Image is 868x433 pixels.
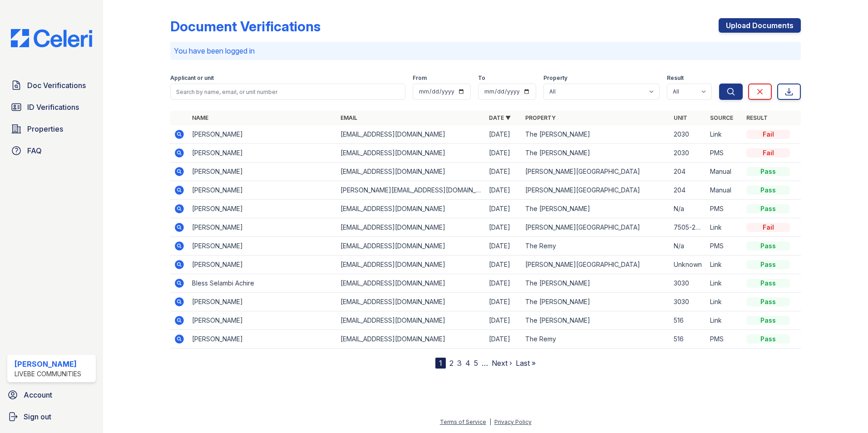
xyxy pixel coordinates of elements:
[4,386,99,404] a: Account
[522,256,670,274] td: [PERSON_NAME][GEOGRAPHIC_DATA]
[485,274,522,293] td: [DATE]
[340,114,357,121] a: Email
[449,359,454,368] a: 2
[746,316,790,325] div: Pass
[706,274,743,293] td: Link
[667,74,684,82] label: Result
[706,218,743,237] td: Link
[492,359,512,368] a: Next ›
[706,162,743,181] td: Manual
[670,237,706,256] td: N/a
[337,274,485,293] td: [EMAIL_ADDRESS][DOMAIN_NAME]
[337,256,485,274] td: [EMAIL_ADDRESS][DOMAIN_NAME]
[174,45,797,56] p: You have been logged in
[746,114,768,121] a: Result
[746,130,790,139] div: Fail
[188,256,337,274] td: [PERSON_NAME]
[485,330,522,349] td: [DATE]
[465,359,470,368] a: 4
[27,102,79,113] span: ID Verifications
[337,330,485,349] td: [EMAIL_ADDRESS][DOMAIN_NAME]
[710,114,733,121] a: Source
[485,311,522,330] td: [DATE]
[24,411,51,422] span: Sign out
[522,311,670,330] td: The [PERSON_NAME]
[485,237,522,256] td: [DATE]
[674,114,687,121] a: Unit
[670,200,706,218] td: N/a
[482,358,488,369] span: …
[489,418,491,425] div: |
[337,181,485,200] td: [PERSON_NAME][EMAIL_ADDRESS][DOMAIN_NAME]
[494,418,532,425] a: Privacy Policy
[746,186,790,195] div: Pass
[188,218,337,237] td: [PERSON_NAME]
[188,293,337,311] td: [PERSON_NAME]
[670,311,706,330] td: 516
[706,200,743,218] td: PMS
[485,200,522,218] td: [DATE]
[516,359,536,368] a: Last »
[522,218,670,237] td: [PERSON_NAME][GEOGRAPHIC_DATA]
[522,274,670,293] td: The [PERSON_NAME]
[746,335,790,344] div: Pass
[188,125,337,144] td: [PERSON_NAME]
[746,148,790,157] div: Fail
[170,84,405,100] input: Search by name, email, or unit number
[706,181,743,200] td: Manual
[337,200,485,218] td: [EMAIL_ADDRESS][DOMAIN_NAME]
[337,144,485,162] td: [EMAIL_ADDRESS][DOMAIN_NAME]
[188,200,337,218] td: [PERSON_NAME]
[746,204,790,213] div: Pass
[485,293,522,311] td: [DATE]
[188,162,337,181] td: [PERSON_NAME]
[706,237,743,256] td: PMS
[543,74,567,82] label: Property
[27,145,42,156] span: FAQ
[413,74,427,82] label: From
[706,144,743,162] td: PMS
[337,293,485,311] td: [EMAIL_ADDRESS][DOMAIN_NAME]
[670,330,706,349] td: 516
[706,125,743,144] td: Link
[188,144,337,162] td: [PERSON_NAME]
[746,241,790,251] div: Pass
[337,311,485,330] td: [EMAIL_ADDRESS][DOMAIN_NAME]
[746,279,790,288] div: Pass
[337,218,485,237] td: [EMAIL_ADDRESS][DOMAIN_NAME]
[670,293,706,311] td: 3030
[719,18,801,33] a: Upload Documents
[337,162,485,181] td: [EMAIL_ADDRESS][DOMAIN_NAME]
[474,359,478,368] a: 5
[746,297,790,306] div: Pass
[7,142,96,160] a: FAQ
[435,358,446,369] div: 1
[7,120,96,138] a: Properties
[746,223,790,232] div: Fail
[24,389,52,400] span: Account
[670,256,706,274] td: Unknown
[670,274,706,293] td: 3030
[670,144,706,162] td: 2030
[170,18,321,34] div: Document Verifications
[27,80,86,91] span: Doc Verifications
[670,162,706,181] td: 204
[4,29,99,47] img: CE_Logo_Blue-a8612792a0a2168367f1c8372b55b34899dd931a85d93a1a3d3e32e68fde9ad4.png
[489,114,511,121] a: Date ▼
[4,408,99,426] button: Sign out
[15,359,81,369] div: [PERSON_NAME]
[188,311,337,330] td: [PERSON_NAME]
[7,76,96,94] a: Doc Verifications
[337,125,485,144] td: [EMAIL_ADDRESS][DOMAIN_NAME]
[706,256,743,274] td: Link
[830,397,859,424] iframe: chat widget
[522,200,670,218] td: The [PERSON_NAME]
[485,162,522,181] td: [DATE]
[7,98,96,116] a: ID Verifications
[188,274,337,293] td: Bless Selambi Achire
[27,123,63,134] span: Properties
[485,256,522,274] td: [DATE]
[485,181,522,200] td: [DATE]
[188,181,337,200] td: [PERSON_NAME]
[706,311,743,330] td: Link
